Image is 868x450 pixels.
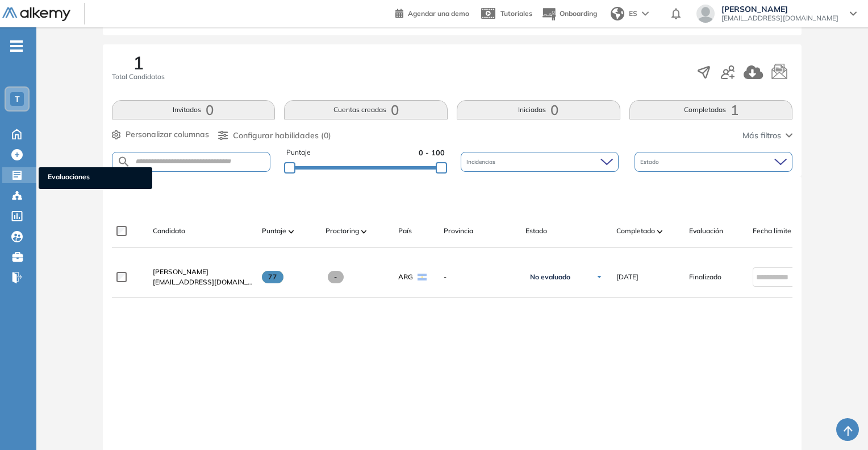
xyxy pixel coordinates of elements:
[457,100,620,119] button: Iniciadas0
[117,155,131,169] img: SEARCH_ALT
[611,7,624,20] img: world
[616,272,639,282] span: [DATE]
[112,100,276,119] button: Invitados0
[398,272,413,282] span: ARG
[289,230,294,233] img: [missing "en.ARROW_ALT" translation]
[635,152,792,172] div: Estado
[112,129,209,141] button: Personalizar columnas
[500,9,532,18] span: Tutoriales
[444,226,473,236] span: Provincia
[753,226,791,236] span: Fecha límite
[10,45,23,47] i: -
[742,130,792,142] button: Más filtros
[286,147,311,158] span: Puntaje
[284,100,448,119] button: Cuentas creadas0
[642,11,649,16] img: arrow
[466,158,498,166] span: Incidencias
[126,129,209,141] span: Personalizar columnas
[419,147,445,158] span: 0 - 100
[153,267,208,276] span: [PERSON_NAME]
[408,9,469,18] span: Agendar una demo
[262,226,286,236] span: Puntaje
[616,226,655,236] span: Completado
[2,7,70,22] img: Logo
[657,230,663,233] img: [missing "en.ARROW_ALT" translation]
[15,94,20,104] span: T
[689,272,721,282] span: Finalizado
[721,5,838,14] span: [PERSON_NAME]
[48,172,143,184] span: Evaluaciones
[233,130,331,142] span: Configurar habilidades (0)
[596,274,603,280] img: Ícono de flecha
[262,271,284,283] span: 77
[525,226,547,236] span: Estado
[325,226,359,236] span: Proctoring
[461,152,619,172] div: Incidencias
[721,14,838,23] span: [EMAIL_ADDRESS][DOMAIN_NAME]
[218,130,331,142] button: Configurar habilidades (0)
[640,158,661,166] span: Estado
[418,274,427,280] img: ARG
[395,6,469,19] a: Agendar una demo
[530,273,570,282] span: No evaluado
[689,226,723,236] span: Evaluación
[541,2,597,26] button: Onboarding
[742,130,781,142] span: Más filtros
[133,53,144,72] span: 1
[629,100,793,119] button: Completadas1
[444,272,516,282] span: -
[560,9,597,18] span: Onboarding
[153,267,253,277] a: [PERSON_NAME]
[328,271,344,283] span: -
[112,72,165,82] span: Total Candidatos
[361,230,367,233] img: [missing "en.ARROW_ALT" translation]
[629,9,637,19] span: ES
[153,277,253,287] span: [EMAIL_ADDRESS][DOMAIN_NAME]
[153,226,185,236] span: Candidato
[398,226,412,236] span: País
